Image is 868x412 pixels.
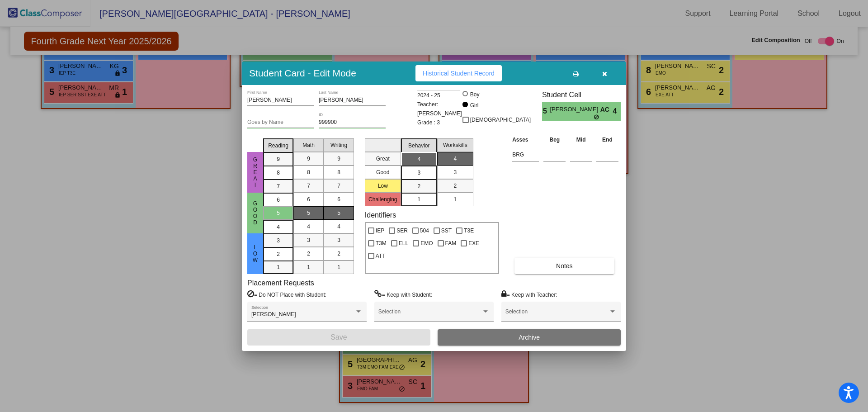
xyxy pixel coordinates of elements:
h3: Student Cell [542,90,621,99]
span: SST [441,225,452,236]
span: 4 [417,155,420,163]
span: Low [251,244,259,263]
span: 9 [307,155,310,163]
input: Enter ID [319,119,386,126]
span: 6 [277,196,280,204]
button: Save [247,329,430,346]
span: EXE [468,238,479,249]
span: 7 [307,182,310,190]
span: 3 [337,236,340,244]
span: 2 [453,182,457,190]
span: Historical Student Record [423,70,495,77]
label: = Do NOT Place with Student: [247,290,326,299]
span: 6 [307,195,310,204]
span: 5 [307,209,310,217]
span: 8 [307,168,310,176]
span: AC [600,105,613,114]
span: SER [396,225,408,236]
span: IEP [376,225,384,236]
button: Notes [514,258,614,274]
span: 3 [453,168,457,176]
span: Workskills [443,141,467,149]
span: Great [251,156,259,188]
div: Boy [470,90,480,99]
span: 4 [307,223,310,231]
button: Historical Student Record [415,65,502,81]
span: 6 [337,195,340,204]
span: Teacher: [PERSON_NAME] [417,100,462,118]
span: 5 [542,106,550,117]
span: 2024 - 25 [417,91,440,100]
span: 5 [337,209,340,217]
span: [PERSON_NAME] [251,311,296,317]
span: 4 [337,223,340,231]
span: ELL [399,238,408,249]
span: Math [302,141,315,149]
span: T3M [376,238,387,249]
span: 4 [453,155,457,163]
span: 3 [417,169,420,177]
span: Archive [519,334,540,341]
span: 1 [277,263,280,271]
input: assessment [512,148,539,161]
span: 4 [613,106,621,117]
span: Notes [556,262,573,270]
label: Placement Requests [247,279,314,287]
label: = Keep with Teacher: [501,290,557,299]
span: Writing [330,141,347,149]
input: goes by name [247,119,314,126]
span: 2 [307,250,310,258]
span: 7 [277,182,280,190]
h3: Student Card - Edit Mode [249,67,356,79]
span: Behavior [408,142,429,150]
span: 4 [277,223,280,231]
span: [DEMOGRAPHIC_DATA] [470,114,531,125]
span: 1 [417,195,420,204]
span: 3 [307,236,310,244]
span: 3 [277,237,280,245]
span: 1 [337,263,340,271]
span: Grade : 3 [417,118,440,127]
span: Save [330,333,347,341]
span: 2 [337,250,340,258]
span: 7 [337,182,340,190]
span: EMO [420,238,433,249]
span: 9 [337,155,340,163]
span: 1 [453,195,457,204]
span: 1 [307,263,310,271]
span: ATT [376,251,386,261]
span: Good [251,200,259,226]
span: 2 [417,182,420,190]
span: 9 [277,155,280,163]
span: 5 [277,209,280,217]
span: 2 [277,250,280,258]
label: Identifiers [365,211,396,219]
span: Reading [268,142,288,150]
span: 8 [277,169,280,177]
span: 504 [420,225,429,236]
label: = Keep with Student: [374,290,432,299]
button: Archive [438,329,621,346]
th: End [594,135,621,145]
th: Mid [568,135,594,145]
span: T3E [464,225,474,236]
th: Asses [510,135,541,145]
div: Girl [470,101,479,109]
span: [PERSON_NAME] [550,105,600,114]
th: Beg [541,135,568,145]
span: 8 [337,168,340,176]
span: FAM [445,238,457,249]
